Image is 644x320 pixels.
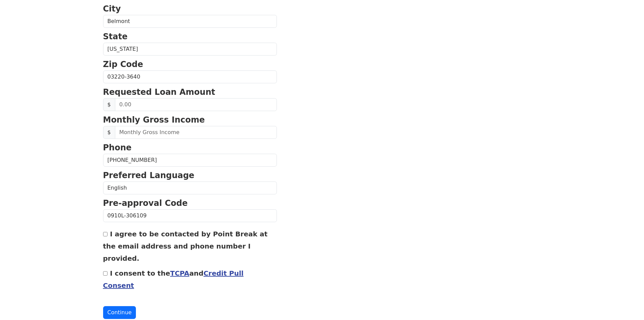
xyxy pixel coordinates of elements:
[115,126,277,139] input: Monthly Gross Income
[103,114,277,126] p: Monthly Gross Income
[103,32,128,41] strong: State
[103,15,277,28] input: City
[103,306,136,319] button: Continue
[103,269,244,290] label: I consent to the and
[170,269,189,277] a: TCPA
[115,98,277,111] input: 0.00
[103,4,121,14] strong: City
[103,70,277,83] input: Zip Code
[103,230,268,262] label: I agree to be contacted by Point Break at the email address and phone number I provided.
[103,87,215,97] strong: Requested Loan Amount
[103,154,277,167] input: Phone
[103,143,132,152] strong: Phone
[103,98,115,111] span: $
[103,198,188,208] strong: Pre-approval Code
[103,60,143,69] strong: Zip Code
[103,126,115,139] span: $
[103,209,277,222] input: Pre-approval Code
[103,171,194,180] strong: Preferred Language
